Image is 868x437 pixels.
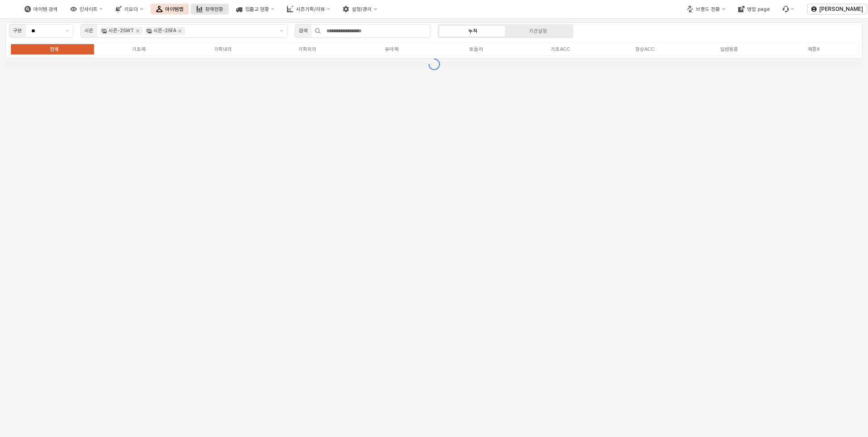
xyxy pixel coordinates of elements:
div: 구분 [13,27,22,35]
div: 정상ACC [635,46,655,52]
div: 기간설정 [529,28,547,34]
button: 아이템맵 [151,4,189,15]
div: 기획외의 [298,46,316,52]
div: 시즌기획/리뷰 [296,6,325,12]
button: 제안 사항 표시 [276,25,287,37]
button: 브랜드 전환 [681,4,730,15]
div: 기초ACC [551,46,570,52]
p: [PERSON_NAME] [819,5,863,13]
label: 기획외의 [265,45,350,53]
label: 기초복 [97,45,181,53]
div: 리오더 [124,6,138,12]
div: 누적 [469,28,478,34]
button: [PERSON_NAME] [807,4,867,15]
label: 정상ACC [603,45,687,53]
button: 입출고 현황 [231,4,280,15]
div: 복종X [808,46,820,52]
div: 입출고 현황 [245,6,269,12]
div: 기획내의 [214,46,232,52]
label: 기획내의 [181,45,266,53]
div: 판매현황 [205,6,223,12]
label: 기초ACC [518,45,603,53]
div: 설정/관리 [352,6,372,12]
label: 복종X [771,45,856,53]
button: 영업 page [733,4,775,15]
div: 시즌 [84,27,94,35]
label: 기간설정 [506,27,571,35]
div: 기초복 [132,46,146,52]
div: 아이템 검색 [34,6,58,12]
div: Remove 시즌-25WT [136,29,139,33]
label: 토들러 [434,45,518,53]
div: Remove 시즌-25FA [178,29,182,33]
button: 리오더 [110,4,148,15]
div: 인사이트 [79,6,98,12]
div: 브랜드 전환 [696,6,720,12]
button: 시즌기획/리뷰 [281,4,335,15]
div: 영업 page [747,6,770,12]
button: 아이템 검색 [19,4,63,15]
label: 전체 [12,45,97,53]
button: 판매현황 [191,4,229,15]
label: 누적 [441,27,506,35]
label: 일반용품 [687,45,771,53]
button: 설정/관리 [337,4,382,15]
div: Menu item 6 [777,4,799,15]
button: 제안 사항 표시 [62,25,73,37]
div: 아이템맵 [165,6,183,12]
label: 유아복 [350,45,434,53]
button: 인사이트 [65,4,108,15]
div: 토들러 [469,46,483,52]
div: 유아복 [385,46,399,52]
div: 시즌-25FA [153,27,176,35]
div: 시즌-25WT [108,27,134,35]
div: 검색 [299,27,308,35]
div: 전체 [50,46,59,52]
div: 일반용품 [720,46,738,52]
